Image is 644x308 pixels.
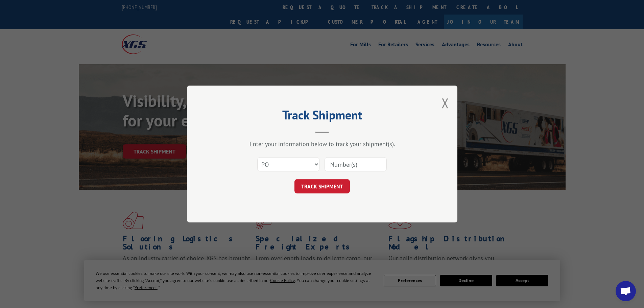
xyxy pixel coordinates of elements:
h2: Track Shipment [221,110,424,123]
div: Enter your information below to track your shipment(s). [221,140,424,148]
div: Open chat [616,281,636,301]
button: TRACK SHIPMENT [294,179,350,193]
button: Close modal [442,94,449,112]
input: Number(s) [325,157,387,171]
